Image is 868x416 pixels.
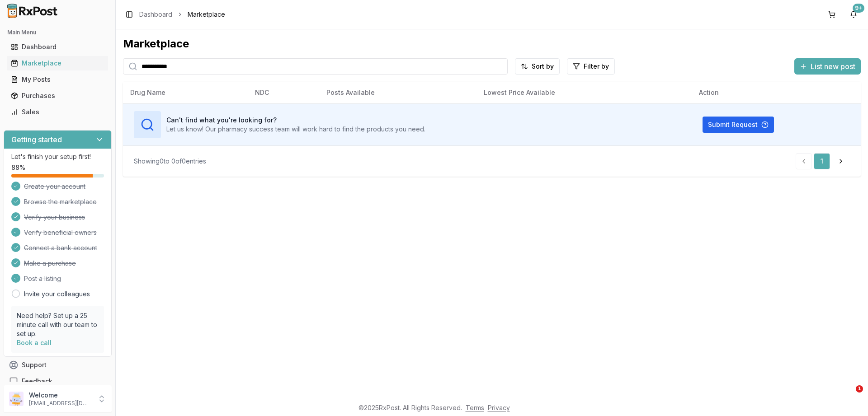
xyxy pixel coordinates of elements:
button: Purchases [4,89,112,103]
p: [EMAIL_ADDRESS][DOMAIN_NAME] [29,400,92,407]
a: Sales [7,104,108,120]
span: Post a listing [24,274,61,283]
span: Verify beneficial owners [24,228,97,237]
span: 1 [856,385,863,393]
span: Create your account [24,182,85,191]
div: 9+ [853,4,864,13]
button: My Posts [4,72,112,87]
span: Verify your business [24,213,85,222]
a: Invite your colleagues [24,290,90,299]
a: Privacy [488,404,510,411]
button: Sales [4,105,112,119]
span: Sort by [532,62,554,71]
a: Dashboard [7,39,108,55]
span: List new post [811,61,855,72]
span: Make a purchase [24,259,76,268]
div: Showing 0 to 0 of 0 entries [134,157,206,166]
button: Dashboard [4,40,112,54]
p: Need help? Set up a 25 minute call with our team to set up. [17,311,99,338]
button: Marketplace [4,56,112,70]
a: Marketplace [7,55,108,71]
div: Dashboard [11,42,104,51]
p: Let's finish your setup first! [11,152,104,161]
div: Marketplace [11,59,104,68]
span: Filter by [584,62,609,71]
a: My Posts [7,71,108,88]
iframe: Intercom live chat [837,385,859,407]
th: Action [692,82,861,103]
span: 88 % [11,163,25,172]
a: 1 [814,153,830,169]
button: Filter by [567,58,615,75]
th: Drug Name [123,82,248,103]
span: Connect a bank account [24,243,97,252]
a: List new post [794,63,861,72]
button: Sort by [515,58,560,75]
nav: breadcrumb [139,10,225,19]
div: Marketplace [123,37,861,51]
a: Book a call [17,339,52,346]
a: Terms [466,404,484,411]
nav: pagination [796,153,850,169]
th: Lowest Price Available [476,82,692,103]
div: My Posts [11,75,104,84]
th: NDC [248,82,319,103]
a: Dashboard [139,10,172,19]
button: Feedback [4,373,112,389]
h3: Getting started [11,134,62,145]
div: Sales [11,108,104,117]
p: Let us know! Our pharmacy success team will work hard to find the products you need. [166,125,425,134]
div: Purchases [11,91,104,100]
h2: Main Menu [7,29,108,36]
h3: Can't find what you're looking for? [166,116,425,125]
button: Support [4,357,112,373]
img: User avatar [9,392,24,406]
a: Purchases [7,88,108,104]
button: 9+ [846,7,861,22]
span: Browse the marketplace [24,197,97,206]
button: Submit Request [703,117,774,133]
img: RxPost Logo [4,4,61,18]
th: Posts Available [319,82,476,103]
span: Feedback [22,377,52,386]
a: Go to next page [832,153,850,169]
p: Welcome [29,391,92,400]
button: List new post [794,58,861,75]
span: Marketplace [188,10,225,19]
